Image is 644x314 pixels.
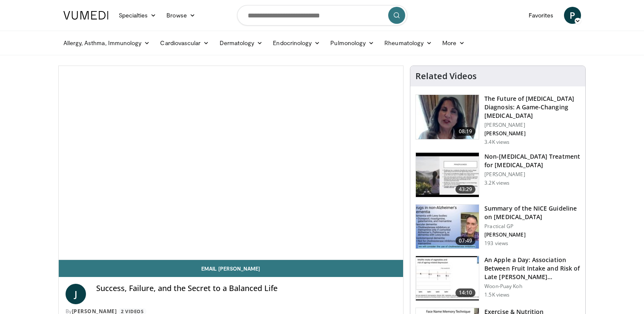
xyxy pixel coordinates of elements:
video-js: Video Player [59,66,404,260]
a: 07:49 Summary of the NICE Guideline on [MEDICAL_DATA] Practical GP [PERSON_NAME] 193 views [415,204,580,249]
a: J [66,284,86,304]
a: Specialties [114,7,162,24]
a: 08:19 The Future of [MEDICAL_DATA] Diagnosis: A Game-Changing [MEDICAL_DATA] [PERSON_NAME] [PERSO... [415,94,580,146]
p: Practical GP [484,223,580,230]
a: 43:29 Non-[MEDICAL_DATA] Treatment for [MEDICAL_DATA] [PERSON_NAME] 3.2K views [415,152,580,197]
img: 8e949c61-8397-4eef-823a-95680e5d1ed1.150x105_q85_crop-smart_upscale.jpg [416,205,479,249]
p: 1.5K views [484,291,509,298]
p: [PERSON_NAME] [484,130,580,137]
span: 14:10 [455,288,476,297]
a: More [437,34,470,51]
p: [PERSON_NAME] [484,122,580,128]
h4: Success, Failure, and the Secret to a Balanced Life [96,284,397,293]
span: 43:29 [455,185,476,194]
p: 3.4K views [484,139,509,146]
a: Rheumatology [379,34,437,51]
p: Woon-Puay Koh [484,283,580,290]
input: Search topics, interventions [237,5,407,26]
a: Allergy, Asthma, Immunology [58,34,155,51]
h4: Related Videos [415,71,477,81]
p: 3.2K views [484,180,509,186]
img: 0fb96a29-ee07-42a6-afe7-0422f9702c53.150x105_q85_crop-smart_upscale.jpg [416,256,479,300]
a: P [564,7,581,24]
a: Cardiovascular [155,34,214,51]
h3: An Apple a Day: Association Between Fruit Intake and Risk of Late [PERSON_NAME]… [484,256,580,281]
h3: Summary of the NICE Guideline on [MEDICAL_DATA] [484,204,580,221]
a: Browse [161,7,200,24]
p: [PERSON_NAME] [484,171,580,178]
a: 14:10 An Apple a Day: Association Between Fruit Intake and Risk of Late [PERSON_NAME]… Woon-Puay ... [415,256,580,301]
img: eb9441ca-a77b-433d-ba99-36af7bbe84ad.150x105_q85_crop-smart_upscale.jpg [416,153,479,197]
h3: The Future of [MEDICAL_DATA] Diagnosis: A Game-Changing [MEDICAL_DATA] [484,94,580,120]
a: Dermatology [215,34,268,51]
img: 5773f076-af47-4b25-9313-17a31d41bb95.150x105_q85_crop-smart_upscale.jpg [416,95,479,139]
a: Pulmonology [325,34,379,51]
img: VuMedi Logo [63,11,109,20]
span: 08:19 [455,127,476,136]
span: 07:49 [455,237,476,245]
a: Email [PERSON_NAME] [59,260,404,277]
p: [PERSON_NAME] [484,231,580,238]
h3: Non-[MEDICAL_DATA] Treatment for [MEDICAL_DATA] [484,152,580,169]
a: Endocrinology [268,34,325,51]
p: 193 views [484,240,508,247]
a: Favorites [524,7,559,24]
